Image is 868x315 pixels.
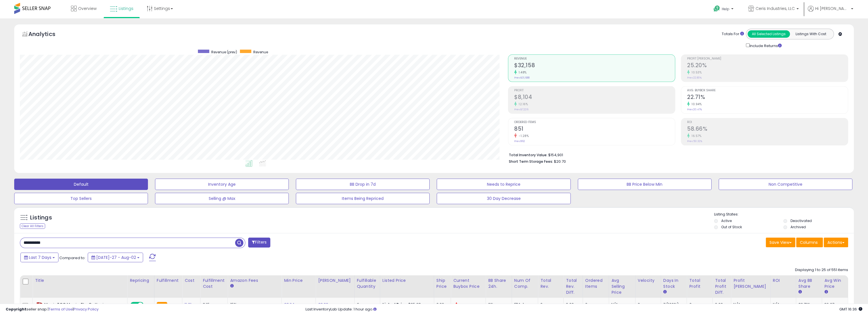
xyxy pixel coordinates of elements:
[690,102,702,106] small: 10.94%
[514,126,675,133] h2: 851
[790,225,806,229] label: Archived
[36,302,43,313] img: 41NgKLBWvNL._SL40_.jpg
[248,238,270,248] button: Filters
[509,151,844,158] li: $154,901
[798,278,819,289] div: Avg BB Share
[130,278,152,284] div: Repricing
[742,42,788,49] div: Include Returns
[687,57,848,60] span: Profit [PERSON_NAME]
[663,289,667,295] small: Days In Stock.
[517,134,529,138] small: -1.28%
[185,278,198,284] div: Cost
[638,302,661,307] div: 0
[690,70,702,75] small: 10.53%
[748,30,790,38] button: All Selected Listings
[211,50,237,54] span: Revenue (prev)
[382,278,432,284] div: Listed Price
[296,179,430,190] button: BB Drop in 7d
[796,238,823,247] button: Columns
[517,70,527,75] small: 1.48%
[663,302,687,307] div: 7 (100%)
[721,218,732,223] label: Active
[687,94,848,102] h2: 22.71%
[824,302,848,307] div: 26.27
[514,302,534,307] div: FBA: 1
[554,159,566,164] span: $20.70
[824,238,848,247] button: Actions
[687,121,848,124] span: ROI
[773,278,794,284] div: ROI
[185,302,191,307] a: 11.21
[488,278,509,289] div: BB Share 24h.
[509,153,547,157] b: Total Inventory Value:
[815,6,849,11] span: Hi [PERSON_NAME]
[795,267,848,273] div: Displaying 1 to 25 of 551 items
[766,238,795,247] button: Save View
[157,302,167,308] small: FBA
[773,302,792,307] div: N/A
[790,30,832,38] button: Listings With Cost
[6,306,26,312] strong: Copyright
[119,6,133,11] span: Listings
[687,126,848,133] h2: 58.66%
[715,302,727,307] div: 0.00
[230,302,277,307] div: 15%
[382,302,408,307] b: Listed Price:
[155,179,289,190] button: Inventory Age
[514,121,675,124] span: Ordered Items
[74,306,99,312] a: Privacy Policy
[611,302,631,307] div: N/A
[721,225,742,229] label: Out of Stock
[436,278,448,289] div: Ship Price
[14,179,148,190] button: Default
[35,278,125,284] div: Title
[488,302,507,307] div: 0%
[690,134,701,138] small: 16.57%
[253,50,268,54] span: Revenue
[687,108,702,111] small: Prev: 20.47%
[756,6,795,11] span: Ceris Industries, LLC
[78,6,97,11] span: Overview
[514,278,536,289] div: Num of Comp.
[514,108,528,111] small: Prev: $7,226
[800,240,818,245] span: Columns
[357,302,376,307] div: 6
[437,179,570,190] button: Needs to Reprice
[719,179,852,190] button: Non Competitive
[566,278,580,295] div: Total Rev. Diff.
[585,302,609,307] div: 0
[722,7,729,11] span: Help
[824,278,846,289] div: Avg Win Price
[722,31,744,37] div: Totals For
[709,1,739,18] a: Help
[540,278,561,289] div: Total Rev.
[808,6,853,18] a: Hi [PERSON_NAME]
[30,214,52,222] h5: Listings
[687,89,848,92] span: Avg. Buybox Share
[687,139,702,143] small: Prev: 50.32%
[306,307,862,312] div: Last InventoryLab Update: 1 hour ago.
[6,307,99,312] div: seller snap | |
[540,302,563,307] div: 0
[798,302,822,307] div: 30.71%
[382,302,430,307] div: $25.28
[131,303,138,307] span: ON
[714,212,854,217] p: Listing States:
[638,278,658,284] div: Velocity
[318,302,328,307] a: 29.99
[230,284,233,289] small: Amazon Fees.
[514,89,675,92] span: Profit
[733,302,766,307] div: N/A
[203,302,223,307] div: 3.15
[733,278,768,289] div: Profit [PERSON_NAME]
[689,278,710,289] div: Total Profit
[839,306,862,312] span: 2025-08-10 16:36 GMT
[59,255,85,261] span: Compared to:
[284,302,294,307] a: 23.64
[357,278,378,289] div: Fulfillable Quantity
[514,139,525,143] small: Prev: 862
[687,76,702,79] small: Prev: 22.80%
[14,193,148,204] button: Top Sellers
[453,278,483,289] div: Current Buybox Price
[715,278,729,295] div: Total Profit Diff.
